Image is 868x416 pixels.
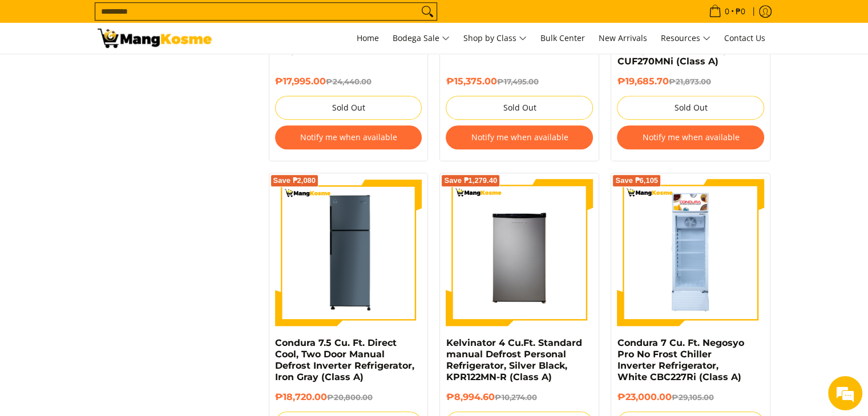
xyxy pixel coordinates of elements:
[671,393,713,402] del: ₱29,105.00
[275,76,422,87] h6: ₱17,995.00
[446,179,593,326] img: Kelvinator 4 Cu.Ft. Standard manual Defrost Personal Refrigerator, Silver Black, KPR122MN-R (Clas...
[617,391,764,403] h6: ₱23,000.00
[617,337,744,382] a: Condura 7 Cu. Ft. Negosyo Pro No Frost Chiller Inverter Refrigerator, White CBC227Ri (Class A)
[661,31,710,46] span: Resources
[357,32,379,43] span: Home
[275,96,422,120] button: Sold Out
[66,132,158,247] span: We're online!
[617,76,764,87] h6: ₱19,685.70
[724,32,765,43] span: Contact Us
[98,28,212,48] img: Bodega Sale Refrigerator l Mang Kosme: Home Appliances Warehouse Sale
[444,177,497,184] span: Save ₱1,279.40
[6,287,217,327] textarea: Type your message and hit 'Enter'
[327,393,373,402] del: ₱20,800.00
[446,76,593,87] h6: ₱15,375.00
[275,125,422,149] button: Notify me when available
[446,96,593,120] button: Sold Out
[275,391,422,403] h6: ₱18,720.00
[326,77,372,86] del: ₱24,440.00
[446,391,593,403] h6: ₱8,994.60
[59,64,192,79] div: Chat with us now
[387,23,455,54] a: Bodega Sale
[535,23,591,54] a: Bulk Center
[446,125,593,149] button: Notify me when available
[668,77,710,86] del: ₱21,873.00
[418,3,437,20] button: Search
[540,32,585,43] span: Bulk Center
[617,96,764,120] button: Sold Out
[458,23,532,54] a: Shop by Class
[705,5,749,18] span: •
[275,337,414,382] a: Condura 7.5 Cu. Ft. Direct Cool, Two Door Manual Defrost Inverter Refrigerator, Iron Gray (Class A)
[615,177,658,184] span: Save ₱6,105
[463,31,527,46] span: Shop by Class
[393,31,450,46] span: Bodega Sale
[496,77,538,86] del: ₱17,495.00
[655,23,716,54] a: Resources
[723,7,731,15] span: 0
[718,23,771,54] a: Contact Us
[593,23,653,54] a: New Arrivals
[187,6,215,33] div: Minimize live chat window
[494,393,536,402] del: ₱10,274.00
[734,7,747,15] span: ₱0
[273,177,316,184] span: Save ₱2,080
[223,23,771,54] nav: Main Menu
[275,179,422,326] img: condura-direct-cool-7.5-cubic-feet-2-door-manual-defrost-inverter-ref-iron-gray-full-view-mang-kosme
[617,179,764,326] img: Condura 7 Cu. Ft. Negosyo Pro No Frost Chiller Inverter Refrigerator, White CBC227Ri (Class A)
[599,32,647,43] span: New Arrivals
[351,23,385,54] a: Home
[617,125,764,149] button: Notify me when available
[446,337,582,382] a: Kelvinator 4 Cu.Ft. Standard manual Defrost Personal Refrigerator, Silver Black, KPR122MN-R (Clas...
